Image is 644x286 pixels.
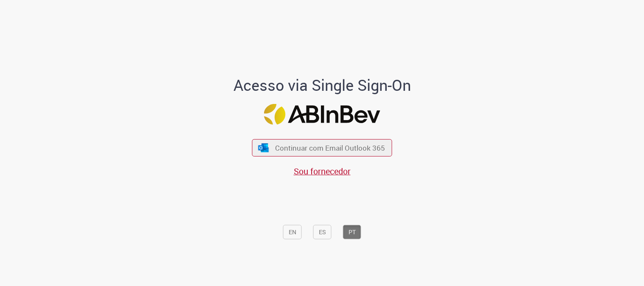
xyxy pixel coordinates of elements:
button: ES [313,225,332,239]
a: Sou fornecedor [294,165,351,177]
button: EN [283,225,302,239]
img: Logo ABInBev [264,104,380,124]
span: Continuar com Email Outlook 365 [275,143,385,153]
button: ícone Azure/Microsoft 360 Continuar com Email Outlook 365 [252,139,392,157]
button: PT [343,225,361,239]
h1: Acesso via Single Sign-On [204,77,440,94]
img: ícone Azure/Microsoft 360 [257,143,269,152]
